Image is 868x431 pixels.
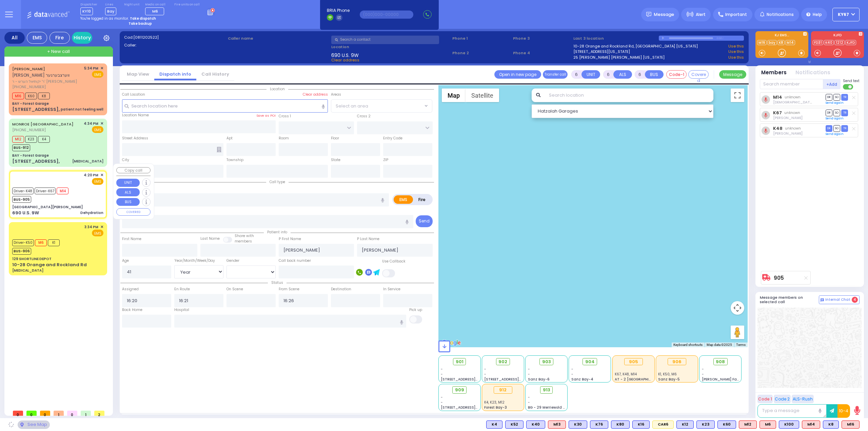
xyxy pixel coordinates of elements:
[228,36,329,41] label: Caller name
[779,420,799,429] div: K100
[12,188,34,194] span: Driver-K48
[658,372,677,377] span: K1, K50, M6
[834,40,845,45] a: 1212
[813,40,823,45] a: FD31
[773,100,843,105] span: Shia Greenfeld
[666,70,687,79] button: Code-1
[12,93,24,99] span: M16
[409,307,422,313] label: Pick up
[826,94,832,100] span: DR
[105,7,116,15] span: Bay
[528,400,530,405] span: -
[632,420,650,429] div: K16
[279,258,311,263] label: Call back number
[833,94,840,100] span: SO
[813,12,822,18] span: Help
[12,84,46,90] span: [PHONE_NUMBER]
[573,55,665,60] a: 25 [PERSON_NAME] [PERSON_NAME] [US_STATE]
[702,367,704,372] span: -
[441,377,505,382] span: [STREET_ADDRESS][PERSON_NAME]
[226,157,243,163] label: Township
[331,287,351,292] label: Destination
[441,367,443,372] span: -
[824,40,834,45] a: K40
[528,377,550,382] span: Sanz Bay-6
[668,358,686,366] div: 906
[360,11,413,19] input: (000)000-00000
[802,420,820,429] div: M14
[761,69,787,77] button: Members
[92,71,103,78] span: EMS
[124,42,225,48] label: Caller:
[611,420,630,429] div: K80
[543,70,568,79] button: Transfer call
[440,338,462,347] img: Google
[841,94,848,100] span: TR
[145,3,166,7] label: Medic on call
[383,157,388,163] label: ZIP
[696,420,715,429] div: K23
[13,411,23,416] span: 0
[279,136,289,141] label: Room
[12,127,46,133] span: [PHONE_NUMBER]
[573,43,698,49] a: 10-28 Orange and Rockland Rd, [GEOGRAPHIC_DATA] [US_STATE]
[50,32,70,44] div: Fire
[513,36,571,41] span: Phone 3
[728,55,744,60] a: Use this
[505,420,524,429] div: K52
[688,70,709,79] button: Covered
[728,49,744,55] a: Use this
[528,405,566,410] span: BG - 29 Merriewold S.
[235,233,254,238] small: Share with
[303,92,328,97] label: Clear address
[728,43,744,49] a: Use this
[498,358,507,365] span: 902
[717,420,736,429] div: BLS
[92,178,103,185] span: EMS
[841,110,848,116] span: TR
[12,158,60,165] div: [STREET_ADDRESS],
[505,420,524,429] div: BLS
[327,7,350,14] span: BRIA Phone
[27,32,47,44] div: EMS
[38,93,50,99] span: K8
[80,7,93,15] span: KY10
[837,404,850,418] button: 10-4
[226,136,233,141] label: Apt
[825,297,850,302] span: Internal Chat
[331,52,359,57] span: 690 U.S. 9W
[174,315,407,328] input: Search hospital
[12,210,39,216] div: 690 U.S. 9W
[122,307,142,313] label: Back Home
[466,89,499,102] button: Show satellite imagery
[441,395,443,400] span: -
[571,367,573,372] span: -
[12,248,31,255] span: BUS-906
[441,400,443,405] span: -
[773,110,782,115] a: K67
[124,35,225,40] label: Cad:
[590,420,608,429] div: BLS
[200,236,220,241] label: Last Name
[35,188,56,194] span: Driver-K67
[826,132,844,136] a: Send again
[84,224,98,230] span: 3:34 PM
[12,121,74,127] a: MONROE [GEOGRAPHIC_DATA]
[133,35,159,40] span: [0811202522]
[100,121,103,126] span: ✕
[47,48,70,55] span: + New call
[116,208,151,216] button: COVERED
[486,420,502,429] div: K4
[124,3,139,7] label: Night unit
[122,99,328,112] input: Search location here
[266,179,289,184] span: Call type
[632,420,650,429] div: BLS
[826,110,832,116] span: DR
[654,11,674,18] span: Message
[383,287,400,292] label: In Service
[130,16,156,21] strong: Take dispatch
[440,338,462,347] a: Open this area in Google Maps (opens a new window)
[842,420,860,429] div: ALS
[40,411,50,416] span: 0
[84,173,98,178] span: 4:20 PM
